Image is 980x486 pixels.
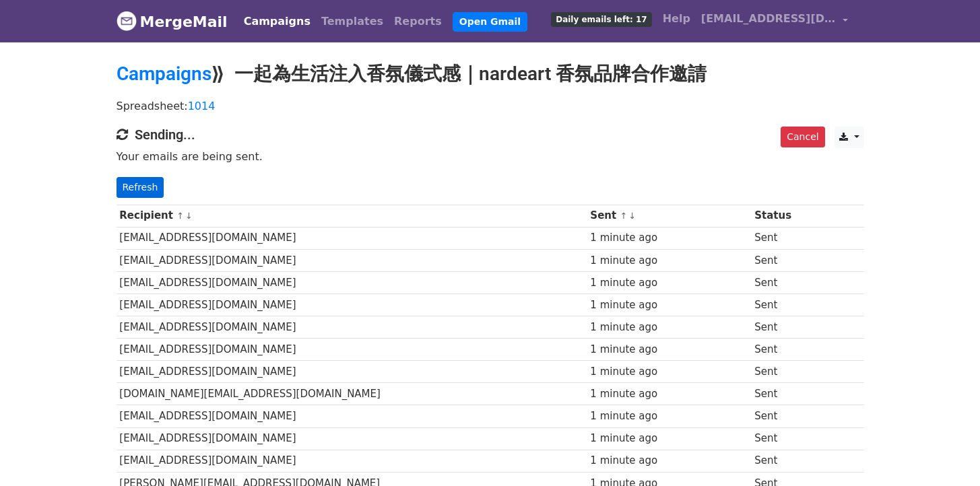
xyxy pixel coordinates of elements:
td: [DOMAIN_NAME][EMAIL_ADDRESS][DOMAIN_NAME] [117,383,587,405]
iframe: Chat Widget [913,421,980,486]
div: 1 minute ago [590,253,748,269]
td: [EMAIL_ADDRESS][DOMAIN_NAME] [117,249,587,271]
td: Sent [751,227,809,249]
a: Campaigns [238,8,316,35]
td: [EMAIL_ADDRESS][DOMAIN_NAME] [117,339,587,361]
h2: ⟫ 一起為生活注入香氛儀式感｜nardeart 香氛品牌合作邀請 [117,63,864,85]
th: Recipient [117,205,587,227]
span: [EMAIL_ADDRESS][DOMAIN_NAME] [701,11,836,27]
td: [EMAIL_ADDRESS][DOMAIN_NAME] [117,427,587,450]
td: Sent [751,405,809,427]
div: 1 minute ago [590,298,748,313]
a: 1014 [188,100,216,112]
a: ↑ [176,211,184,221]
td: Sent [751,361,809,383]
td: [EMAIL_ADDRESS][DOMAIN_NAME] [117,271,587,293]
div: 1 minute ago [590,431,748,446]
td: Sent [751,427,809,450]
div: 1 minute ago [590,230,748,246]
div: 1 minute ago [590,320,748,335]
a: Daily emails left: 17 [546,5,657,32]
td: Sent [751,249,809,271]
div: 1 minute ago [590,342,748,357]
td: Sent [751,293,809,316]
div: 1 minute ago [590,409,748,424]
a: Templates [316,8,389,35]
th: Sent [587,205,752,227]
p: Spreadsheet: [117,99,864,113]
a: [EMAIL_ADDRESS][DOMAIN_NAME] [696,5,853,37]
td: [EMAIL_ADDRESS][DOMAIN_NAME] [117,227,587,249]
div: 1 minute ago [590,453,748,468]
th: Status [751,205,809,227]
td: Sent [751,450,809,472]
img: MergeMail logo [117,11,137,31]
span: Daily emails left: 17 [551,12,651,27]
td: Sent [751,271,809,293]
a: Refresh [117,177,164,198]
h4: Sending... [117,127,864,143]
td: Sent [751,316,809,339]
td: [EMAIL_ADDRESS][DOMAIN_NAME] [117,450,587,472]
a: Help [657,5,696,32]
a: Reports [389,8,447,35]
a: MergeMail [117,7,228,36]
a: ↓ [185,211,193,221]
div: 1 minute ago [590,364,748,380]
a: Cancel [781,127,824,147]
td: [EMAIL_ADDRESS][DOMAIN_NAME] [117,361,587,383]
a: ↑ [620,211,627,221]
td: Sent [751,339,809,361]
p: Your emails are being sent. [117,149,864,164]
td: [EMAIL_ADDRESS][DOMAIN_NAME] [117,316,587,339]
td: [EMAIL_ADDRESS][DOMAIN_NAME] [117,405,587,427]
a: ↓ [628,211,636,221]
td: Sent [751,383,809,405]
td: [EMAIL_ADDRESS][DOMAIN_NAME] [117,293,587,316]
a: Campaigns [117,63,211,85]
a: Open Gmail [453,12,527,32]
div: 1 minute ago [590,386,748,402]
div: 1 minute ago [590,275,748,291]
